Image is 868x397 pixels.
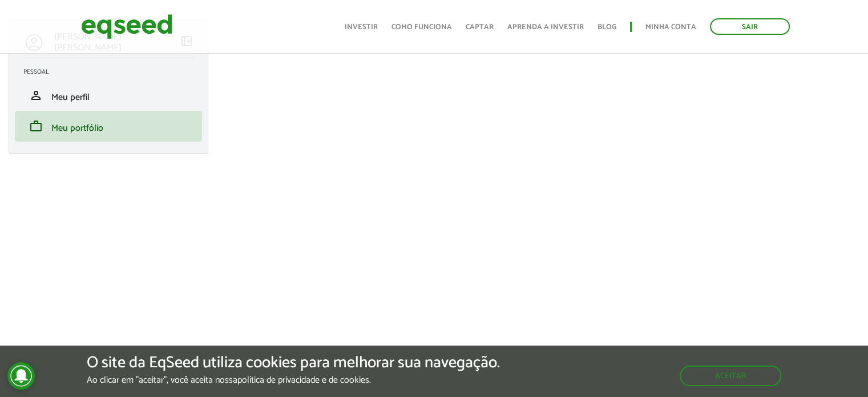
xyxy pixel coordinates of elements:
a: Blog [597,23,616,31]
p: Ao clicar em "aceitar", você aceita nossa . [87,375,500,386]
h2: Pessoal [23,69,202,75]
a: Sair [710,18,790,35]
a: Minha conta [645,23,696,31]
a: workMeu portfólio [23,119,193,133]
button: Aceitar [680,366,781,386]
a: Aprenda a investir [507,23,584,31]
h5: O site da EqSeed utiliza cookies para melhorar sua navegação. [87,354,500,372]
span: person [29,89,43,102]
a: Captar [466,23,494,31]
a: personMeu perfil [23,89,193,102]
a: Investir [345,23,378,31]
a: Como funciona [391,23,452,31]
li: Meu portfólio [15,111,202,142]
span: work [29,119,43,133]
img: EqSeed [81,11,172,42]
li: Meu perfil [15,80,202,111]
a: política de privacidade e de cookies [237,376,369,385]
span: Meu portfólio [51,121,103,136]
span: Meu perfil [51,90,90,105]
